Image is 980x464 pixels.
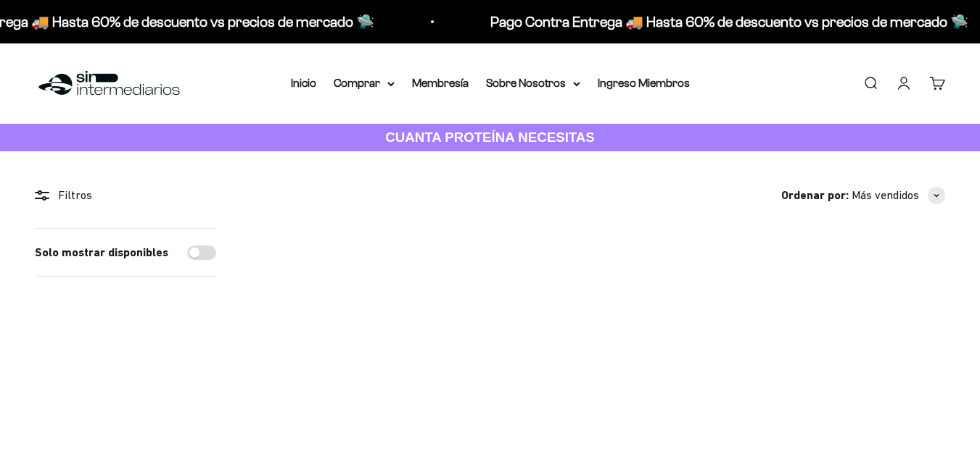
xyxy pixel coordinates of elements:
[291,77,316,89] a: Inicio
[598,77,690,89] a: Ingreso Miembros
[781,186,849,205] span: Ordenar por:
[487,10,965,33] p: Pago Contra Entrega 🚚 Hasta 60% de descuento vs precios de mercado 🛸
[35,243,168,262] label: Solo mostrar disponibles
[412,77,469,89] a: Membresía
[385,130,595,145] strong: CUANTA PROTEÍNA NECESITAS
[334,74,395,93] summary: Comprar
[486,74,580,93] summary: Sobre Nosotros
[852,186,945,205] button: Más vendidos
[852,186,919,205] span: Más vendidos
[35,186,216,205] div: Filtros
